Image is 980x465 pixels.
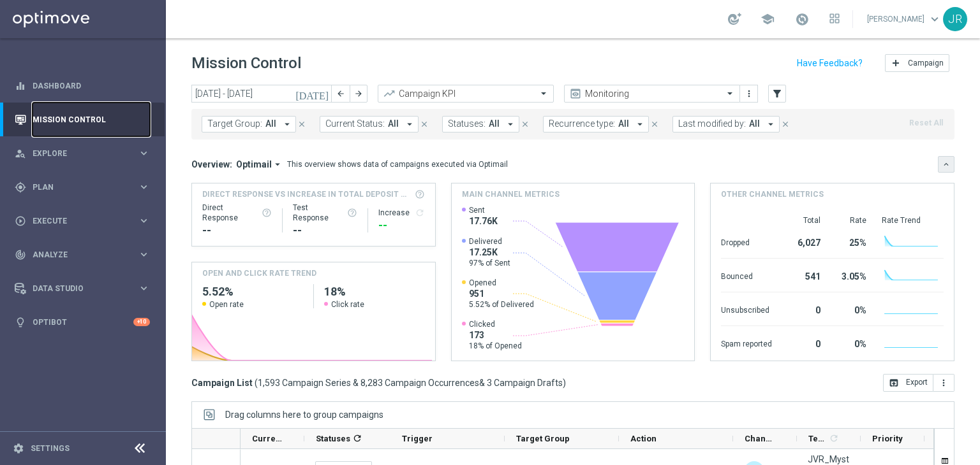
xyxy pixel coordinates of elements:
[33,217,138,225] span: Execute
[15,305,150,339] div: Optibot
[836,299,866,319] div: 0%
[419,117,430,131] button: close
[469,215,498,227] span: 17.76K
[761,12,775,26] span: school
[272,159,283,170] i: arrow_drop_down
[787,265,820,285] div: 541
[933,374,954,392] button: more_vert
[378,208,425,218] div: Increase
[31,445,70,452] a: Settings
[797,59,863,68] input: Have Feedback?
[14,182,151,192] button: gps_fixed Plan keyboard_arrow_right
[15,249,26,261] i: track_changes
[836,215,866,225] div: Rate
[745,434,775,443] span: Channel
[255,377,258,389] span: (
[191,54,301,73] h1: Mission Control
[202,268,316,279] h4: OPEN AND CLICK RATE TREND
[296,117,308,131] button: close
[768,85,786,103] button: filter_alt
[827,431,839,445] span: Calculate column
[236,159,272,170] span: Optimail
[331,299,364,310] span: Click rate
[928,12,942,26] span: keyboard_arrow_down
[836,333,866,353] div: 0%
[469,341,522,351] span: 18% of Opened
[316,434,350,443] span: Statuses
[15,80,26,92] i: equalizer
[908,59,944,68] span: Campaign
[14,283,151,294] button: Data Studio keyboard_arrow_right
[209,299,244,310] span: Open rate
[15,182,26,193] i: gps_fixed
[469,205,498,215] span: Sent
[939,378,949,388] i: more_vert
[14,81,151,91] button: equalizer Dashboard
[721,299,772,319] div: Unsubscribed
[744,89,754,99] i: more_vert
[202,189,411,200] span: Direct Response VS Increase In Total Deposit Amount
[138,248,150,261] i: keyboard_arrow_right
[138,215,150,227] i: keyboard_arrow_right
[14,115,151,125] button: Mission Control
[15,249,138,261] div: Analyze
[420,120,429,129] i: close
[133,318,150,326] div: +10
[378,218,425,233] div: --
[320,116,419,132] button: Current Status: All arrow_drop_down
[15,283,138,294] div: Data Studio
[332,85,350,103] button: arrow_back
[787,299,820,319] div: 0
[721,231,772,252] div: Dropped
[743,86,755,101] button: more_vert
[191,377,566,389] h3: Campaign List
[232,159,287,170] button: Optimail arrow_drop_down
[404,118,415,130] i: arrow_drop_down
[14,317,151,327] button: lightbulb Optibot +10
[469,329,522,341] span: 173
[771,88,783,99] i: filter_alt
[765,118,776,130] i: arrow_drop_down
[33,183,138,191] span: Plan
[202,223,272,238] div: --
[469,247,510,258] span: 17.25K
[543,116,649,132] button: Recurrence type: All arrow_drop_down
[202,116,296,132] button: Target Group: All arrow_drop_down
[516,434,570,443] span: Target Group
[350,85,367,103] button: arrow_forward
[808,434,827,443] span: Templates
[293,85,332,104] button: [DATE]
[295,88,330,99] i: [DATE]
[891,58,901,68] i: add
[15,182,138,193] div: Plan
[33,150,138,157] span: Explore
[15,103,150,136] div: Mission Control
[672,116,780,132] button: Last modified by: All arrow_drop_down
[564,85,740,103] ng-select: Monitoring
[388,118,399,129] span: All
[297,120,306,129] i: close
[787,215,820,225] div: Total
[721,265,772,285] div: Bounced
[14,250,151,260] button: track_changes Analyze keyboard_arrow_right
[352,433,362,443] i: refresh
[780,117,791,131] button: close
[942,160,951,169] i: keyboard_arrow_down
[469,278,534,288] span: Opened
[448,118,486,129] span: Statuses:
[33,285,138,292] span: Data Studio
[15,148,26,159] i: person_search
[15,317,26,328] i: lightbulb
[489,118,500,129] span: All
[14,216,151,226] button: play_circle_outline Execute keyboard_arrow_right
[15,215,138,227] div: Execute
[415,208,425,218] button: refresh
[882,215,944,225] div: Rate Trend
[138,147,150,159] i: keyboard_arrow_right
[354,89,363,98] i: arrow_forward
